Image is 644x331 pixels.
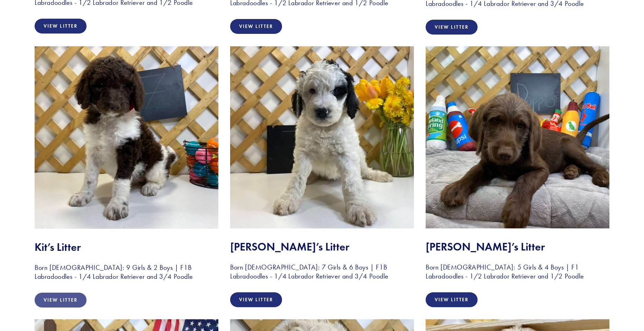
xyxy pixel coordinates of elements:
[230,19,282,34] a: View Litter
[426,292,478,307] a: View Litter
[426,263,609,281] h3: Born [DEMOGRAPHIC_DATA]: 5 Girls & 4 Boys | F1 Labradoodles - 1/2 Labrador Retriever and 1/2 Poodle
[35,46,218,229] img: Merida 26.jpg
[35,293,87,308] a: View Litter
[35,263,218,281] h3: Born [DEMOGRAPHIC_DATA]: 9 Girls & 2 Boys | F1B Labradoodles - 1/4 Labrador Retriever and 3/4 Poodle
[35,240,218,254] h2: Kit’s Litter
[230,292,282,307] a: View Litter
[426,240,609,253] h2: [PERSON_NAME]’s Litter
[230,46,414,228] img: Cookie 28.jpg
[426,46,609,228] img: Doppio 57.jpg
[426,20,478,35] a: View Litter
[230,240,414,253] h2: [PERSON_NAME]’s Litter
[230,263,414,281] h3: Born [DEMOGRAPHIC_DATA]: 7 Girls & 6 Boys | F1B Labradoodles - 1/4 Labrador Retriever and 3/4 Poodle
[35,19,87,34] a: View Litter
